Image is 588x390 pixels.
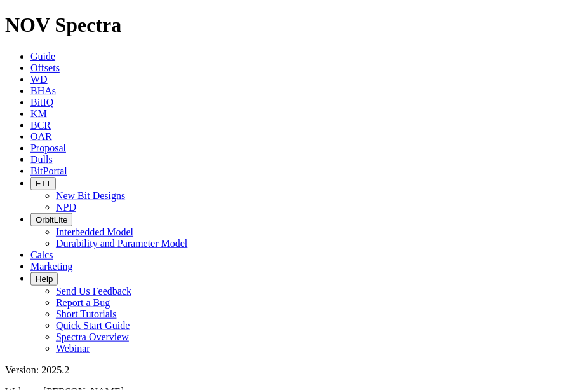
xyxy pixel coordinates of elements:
a: Calcs [30,249,53,260]
a: BHAs [30,85,56,96]
a: Short Tutorials [56,309,117,319]
span: FTT [36,179,51,188]
a: New Bit Designs [56,190,125,201]
a: Guide [30,51,55,62]
a: BitPortal [30,165,67,176]
a: Interbedded Model [56,226,133,237]
a: KM [30,108,47,119]
button: FTT [30,177,56,190]
button: Help [30,272,58,286]
h1: NOV Spectra [5,13,583,37]
span: OrbitLite [36,215,67,225]
div: Version: 2025.2 [5,365,583,376]
a: Proposal [30,143,66,153]
a: BitIQ [30,97,53,108]
a: Durability and Parameter Model [56,238,188,249]
a: Marketing [30,261,73,272]
a: NPD [56,202,76,212]
button: OrbitLite [30,213,72,226]
a: Send Us Feedback [56,286,131,296]
a: Dulls [30,154,53,165]
a: Offsets [30,62,60,73]
a: BCR [30,120,51,130]
a: Spectra Overview [56,331,129,342]
a: OAR [30,131,52,142]
a: WD [30,74,48,85]
span: Help [36,274,53,284]
a: Webinar [56,343,90,354]
a: Report a Bug [56,297,110,308]
a: Quick Start Guide [56,320,130,331]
